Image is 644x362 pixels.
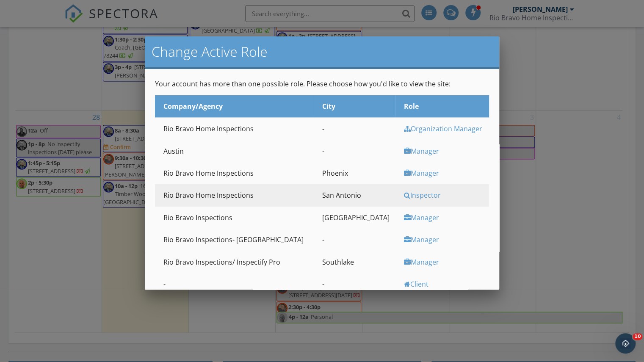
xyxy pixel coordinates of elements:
[314,118,395,140] td: -
[155,273,313,295] td: -
[155,118,313,140] td: Rio Bravo Home Inspections
[404,235,487,244] div: Manager
[314,229,395,251] td: -
[404,257,487,267] div: Manager
[155,95,313,118] th: Company/Agency
[404,191,487,200] div: Inspector
[314,140,395,162] td: -
[155,162,313,184] td: Rio Bravo Home Inspections
[155,184,313,206] td: Rio Bravo Home Inspections
[633,333,642,340] span: 10
[155,140,313,162] td: Austin
[314,251,395,273] td: Southlake
[615,333,636,354] iframe: Intercom live chat
[314,273,395,295] td: -
[152,43,492,60] h2: Change Active Role
[404,279,487,289] div: Client
[155,207,313,229] td: Rio Bravo Inspections
[404,169,487,178] div: Manager
[155,229,313,251] td: Rio Bravo Inspections- [GEOGRAPHIC_DATA]
[314,207,395,229] td: [GEOGRAPHIC_DATA]
[314,162,395,184] td: Phoenix
[395,95,489,118] th: Role
[155,79,489,88] p: Your account has more than one possible role. Please choose how you'd like to view the site:
[404,146,487,156] div: Manager
[404,213,487,222] div: Manager
[314,95,395,118] th: City
[404,124,487,133] div: Organization Manager
[314,184,395,206] td: San Antonio
[155,251,313,273] td: Rio Bravo Inspections/ Inspectify Pro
